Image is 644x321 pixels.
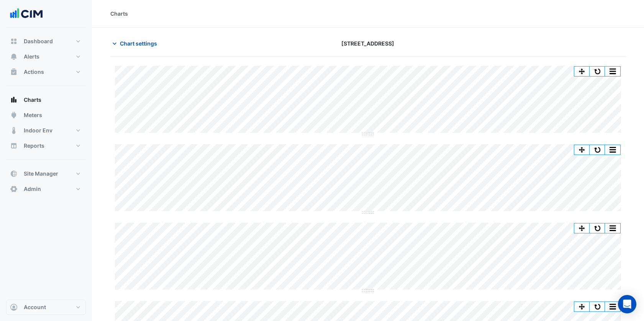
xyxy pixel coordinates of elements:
div: Charts [110,10,128,18]
span: Dashboard [24,37,53,45]
span: Chart settings [120,39,157,47]
button: Actions [6,64,86,80]
span: Account [24,303,46,311]
button: Reset [590,223,605,233]
app-icon: Dashboard [10,37,18,45]
span: Charts [24,96,41,104]
button: Meters [6,108,86,123]
button: Account [6,300,86,315]
app-icon: Meters [10,111,18,119]
button: Reset [590,302,605,311]
button: Pan [574,302,590,311]
app-icon: Admin [10,185,18,193]
span: Admin [24,185,41,193]
app-icon: Reports [10,142,18,150]
button: Indoor Env [6,123,86,138]
span: Indoor Env [24,127,52,134]
span: Alerts [24,53,39,60]
button: Pan [574,223,590,233]
span: Actions [24,68,44,76]
button: More Options [605,223,620,233]
button: More Options [605,67,620,76]
app-icon: Site Manager [10,170,18,178]
button: Reset [590,67,605,76]
button: Pan [574,145,590,155]
div: Open Intercom Messenger [618,295,636,313]
app-icon: Charts [10,96,18,104]
button: More Options [605,145,620,155]
button: Admin [6,181,86,197]
button: Pan [574,67,590,76]
button: Chart settings [110,37,162,50]
span: Reports [24,142,44,150]
app-icon: Actions [10,68,18,76]
button: More Options [605,302,620,311]
span: Site Manager [24,170,58,178]
button: Reports [6,138,86,153]
img: Company Logo [9,6,44,21]
button: Reset [590,145,605,155]
span: [STREET_ADDRESS] [341,39,394,47]
app-icon: Indoor Env [10,127,18,134]
button: Charts [6,92,86,108]
button: Alerts [6,49,86,64]
button: Dashboard [6,34,86,49]
button: Site Manager [6,166,86,181]
span: Meters [24,111,42,119]
app-icon: Alerts [10,53,18,60]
